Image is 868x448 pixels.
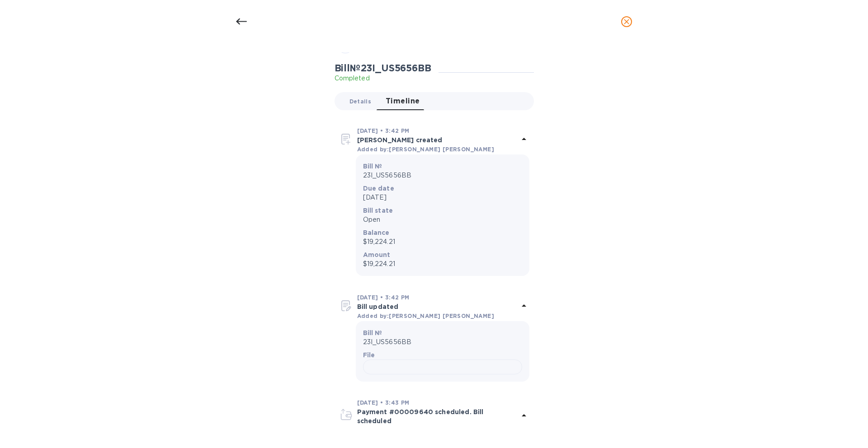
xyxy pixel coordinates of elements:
h2: Bill № 23I_US5656BB [335,62,431,74]
b: File [363,351,375,359]
b: [DATE] • 3:42 PM [357,294,410,301]
b: Due date [363,185,394,192]
b: Bill № [363,329,382,336]
p: Payment #00009640 scheduled. Bill scheduled [357,407,519,425]
b: Bill № [363,163,382,170]
b: [DATE] • 3:42 PM [357,127,410,134]
p: $19,224.21 [363,237,522,247]
p: Open [363,215,522,224]
p: 23I_US5656BB [363,171,522,180]
p: Completed [335,74,431,83]
b: Added by: [PERSON_NAME] [PERSON_NAME] [357,146,494,153]
p: Bill updated [357,302,519,311]
span: Timeline [386,95,420,107]
p: 23I_US5656BB [363,337,522,347]
div: [DATE] • 3:42 PM[PERSON_NAME] createdAdded by:[PERSON_NAME] [PERSON_NAME] [339,126,529,154]
b: Balance [363,229,390,236]
p: [DATE] [363,193,522,202]
div: [DATE] • 3:42 PMBill updatedAdded by:[PERSON_NAME] [PERSON_NAME] [339,292,529,321]
b: Added by: [PERSON_NAME] [PERSON_NAME] [357,313,494,319]
span: Details [349,97,371,106]
b: Amount [363,251,391,258]
div: [DATE] • 3:43 PMPayment #00009640 scheduled. Bill scheduled [339,398,529,435]
p: [PERSON_NAME] created [357,135,519,145]
b: [DATE] • 3:43 PM [357,399,410,406]
button: close [616,11,637,33]
p: $19,224.21 [363,259,522,269]
b: Bill state [363,207,393,214]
